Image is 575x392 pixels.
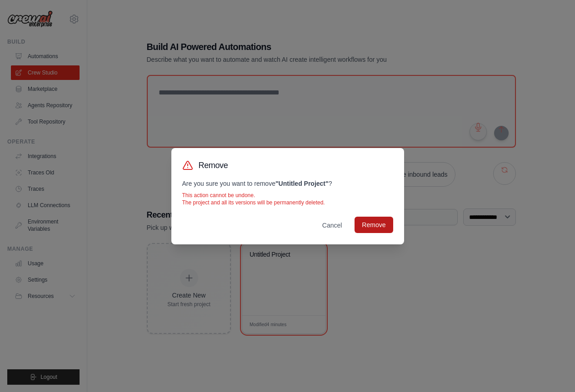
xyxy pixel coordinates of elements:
p: Are you sure you want to remove ? [182,179,393,188]
h3: Remove [199,159,228,172]
button: Cancel [315,217,350,233]
button: Remove [355,217,393,233]
p: This action cannot be undone. [182,192,393,199]
p: The project and all its versions will be permanently deleted. [182,199,393,206]
strong: " Untitled Project " [275,180,329,187]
